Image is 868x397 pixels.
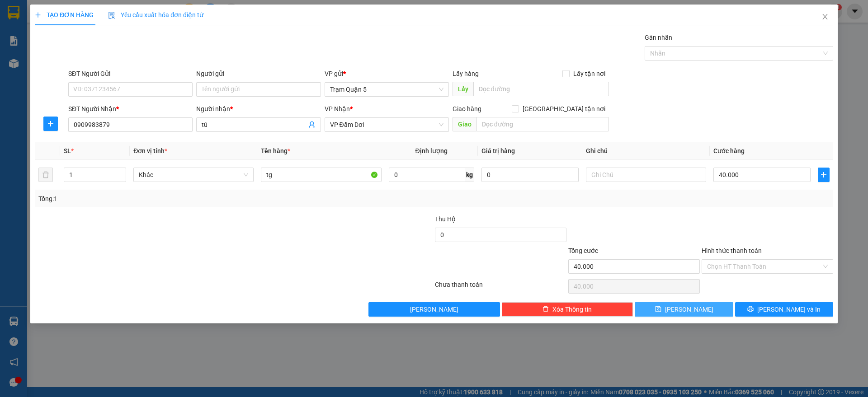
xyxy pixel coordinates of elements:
div: Người nhận [196,104,321,114]
div: Người gửi [196,69,321,79]
span: Giao [453,117,476,131]
span: Yêu cầu xuất hóa đơn điện tử [108,11,203,19]
input: VD: Bàn, Ghế [261,168,381,182]
span: VP Đầm Dơi [330,118,443,131]
span: Thu Hộ [435,215,456,223]
span: Xóa Thông tin [552,304,592,314]
span: plus [44,120,57,127]
div: SĐT Người Gửi [68,69,193,79]
span: [GEOGRAPHIC_DATA] tận nơi [519,104,609,114]
button: plus [43,117,58,131]
span: Tên hàng [261,147,290,154]
label: Hình thức thanh toán [702,247,762,254]
span: Giao hàng [453,105,481,112]
span: [PERSON_NAME] [410,304,458,314]
input: Dọc đường [476,117,609,131]
button: printer[PERSON_NAME] và In [735,302,833,317]
span: Trạm Quận 5 [330,83,443,96]
th: Ghi chú [582,142,710,160]
span: SL [64,147,71,154]
span: Cước hàng [713,147,745,154]
div: SĐT Người Nhận [68,104,193,114]
span: Tổng cước [568,247,598,254]
span: [PERSON_NAME] và In [757,304,821,314]
input: Dọc đường [473,82,609,96]
input: 0 [481,168,579,182]
button: Close [812,5,838,30]
span: VP Nhận [325,105,350,112]
div: Tổng: 1 [38,194,335,204]
span: [PERSON_NAME] [665,304,713,314]
button: delete [38,168,53,182]
span: Định lượng [415,147,448,154]
button: [PERSON_NAME] [368,302,500,317]
span: plus [818,171,829,178]
span: Giá trị hàng [481,147,515,154]
span: plus [35,12,41,18]
input: Ghi Chú [586,168,706,182]
span: Lấy hàng [453,70,479,77]
button: deleteXóa Thông tin [502,302,633,317]
span: user-add [308,121,316,128]
div: VP gửi [325,69,449,79]
button: save[PERSON_NAME] [635,302,733,317]
div: Chưa thanh toán [434,280,567,295]
span: save [655,306,661,313]
button: plus [818,168,830,182]
span: printer [747,306,754,313]
span: TẠO ĐƠN HÀNG [35,11,94,19]
span: Khác [139,168,248,182]
span: Lấy [453,82,473,96]
img: icon [108,12,115,19]
span: Đơn vị tính [133,147,167,154]
span: kg [465,168,474,182]
label: Gán nhãn [645,34,672,41]
span: delete [542,306,549,313]
span: close [821,13,829,20]
span: Lấy tận nơi [570,69,609,79]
